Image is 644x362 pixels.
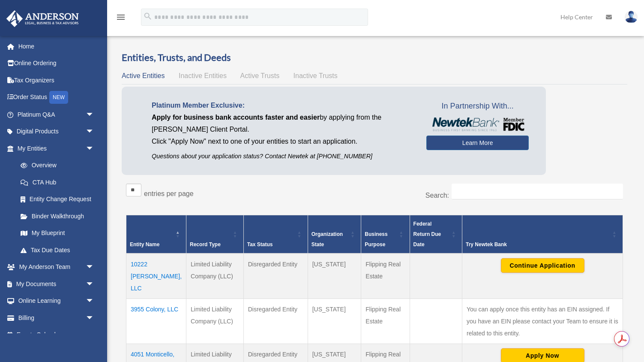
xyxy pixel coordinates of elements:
label: Search: [425,192,449,199]
a: Tax Due Dates [12,241,103,259]
button: Continue Application [501,258,584,273]
td: Disregarded Entity [243,299,308,344]
a: Online Learningarrow_drop_down [6,293,107,310]
a: Billingarrow_drop_down [6,309,107,326]
span: Tax Status [247,241,273,247]
th: Entity Name: Activate to invert sorting [126,215,186,254]
a: My Anderson Teamarrow_drop_down [6,259,107,276]
a: Order StatusNEW [6,89,107,106]
p: by applying from the [PERSON_NAME] Client Portal. [152,112,413,136]
div: Try Newtek Bank [466,239,610,250]
p: Click "Apply Now" next to one of your entities to start an application. [152,136,413,148]
a: Tax Organizers [6,72,107,89]
span: Business Purpose [365,231,387,247]
img: Anderson Advisors Platinum Portal [4,10,81,27]
h3: Entities, Trusts, and Deeds [122,51,627,64]
span: Inactive Trusts [294,72,338,79]
span: Entity Name [130,241,159,247]
a: Overview [12,157,99,174]
span: arrow_drop_down [86,123,103,141]
span: Active Entities [122,72,165,79]
a: My Entitiesarrow_drop_down [6,140,103,157]
p: Questions about your application status? Contact Newtek at [PHONE_NUMBER] [152,151,413,162]
a: Events Calendar [6,326,107,344]
span: Apply for business bank accounts faster and easier [152,114,320,121]
span: In Partnership With... [426,100,529,113]
td: Disregarded Entity [243,253,308,299]
p: Platinum Member Exclusive: [152,100,413,112]
span: Organization State [312,231,343,247]
span: Active Trusts [240,72,280,79]
th: Business Purpose: Activate to sort [361,215,410,254]
a: menu [116,15,126,22]
a: Platinum Q&Aarrow_drop_down [6,106,107,123]
i: search [143,12,153,21]
th: Organization State: Activate to sort [308,215,361,254]
img: NewtekBankLogoSM.png [431,118,524,131]
td: [US_STATE] [308,253,361,299]
div: NEW [49,91,68,104]
span: arrow_drop_down [86,259,103,276]
a: Online Ordering [6,55,107,72]
a: My Blueprint [12,225,103,242]
a: Binder Walkthrough [12,208,103,225]
i: menu [116,12,126,22]
td: Flipping Real Estate [361,299,410,344]
td: Flipping Real Estate [361,253,410,299]
span: arrow_drop_down [86,106,103,124]
a: CTA Hub [12,174,103,191]
a: Digital Productsarrow_drop_down [6,123,107,140]
img: User Pic [625,11,638,23]
span: arrow_drop_down [86,293,103,310]
span: arrow_drop_down [86,275,103,293]
label: entries per page [144,190,194,197]
span: Federal Return Due Date [413,221,441,247]
th: Try Newtek Bank : Activate to sort [462,215,623,254]
span: arrow_drop_down [86,309,103,327]
td: 3955 Colony, LLC [126,299,186,344]
td: 10222 [PERSON_NAME], LLC [126,253,186,299]
th: Record Type: Activate to sort [186,215,244,254]
td: Limited Liability Company (LLC) [186,299,244,344]
a: Home [6,38,107,55]
td: You can apply once this entity has an EIN assigned. If you have an EIN please contact your Team t... [462,299,623,344]
th: Federal Return Due Date: Activate to sort [410,215,462,254]
a: Entity Change Request [12,191,103,208]
td: [US_STATE] [308,299,361,344]
span: arrow_drop_down [86,140,103,157]
th: Tax Status: Activate to sort [243,215,308,254]
span: Inactive Entities [179,72,227,79]
td: Limited Liability Company (LLC) [186,253,244,299]
a: My Documentsarrow_drop_down [6,275,107,293]
a: Learn More [426,136,529,150]
span: Record Type [190,241,221,247]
